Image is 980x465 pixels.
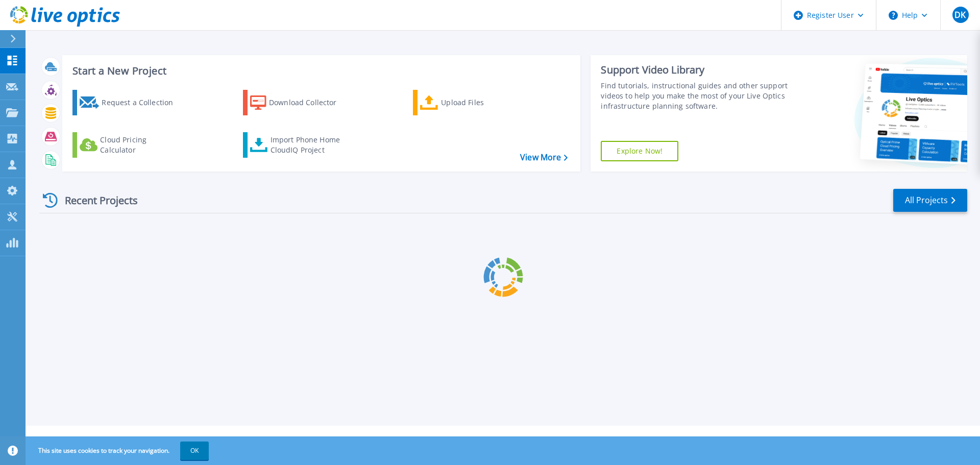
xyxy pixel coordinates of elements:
[413,90,527,115] a: Upload Files
[269,92,351,113] div: Download Collector
[28,442,209,460] span: This site uses cookies to track your navigation.
[441,92,523,113] div: Upload Files
[243,90,357,115] a: Download Collector
[102,92,183,113] div: Request a Collection
[601,141,678,161] a: Explore Now!
[520,153,568,162] a: View More
[72,65,568,77] h3: Start a New Project
[893,189,967,212] a: All Projects
[72,90,186,115] a: Request a Collection
[601,81,793,111] div: Find tutorials, instructional guides and other support videos to help you make the most of your L...
[954,11,966,19] span: DK
[39,188,152,213] div: Recent Projects
[100,135,182,155] div: Cloud Pricing Calculator
[180,442,209,460] button: OK
[72,132,186,158] a: Cloud Pricing Calculator
[601,63,793,77] div: Support Video Library
[271,135,350,155] div: Import Phone Home CloudIQ Project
